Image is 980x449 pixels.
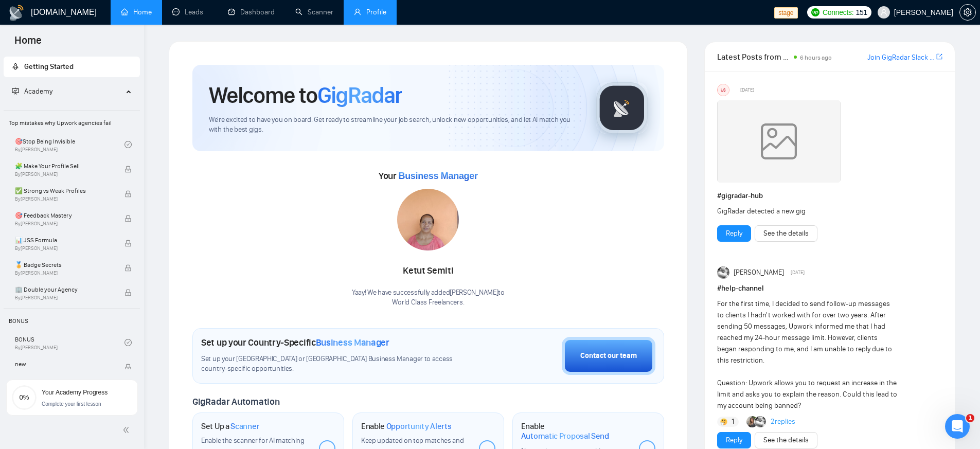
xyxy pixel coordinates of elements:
[755,416,766,427] img: Pavel
[717,432,751,448] button: Reply
[800,54,832,61] span: 6 hours ago
[717,50,791,63] span: Latest Posts from the GigRadar Community
[228,8,275,16] a: dashboardDashboard
[201,354,474,374] span: Set up your [GEOGRAPHIC_DATA] or [GEOGRAPHIC_DATA] Business Manager to access country-specific op...
[42,401,101,407] span: Complete your first lesson
[386,421,452,432] span: Opportunity Alerts
[811,8,819,16] img: upwork-logo.png
[124,289,132,296] span: lock
[15,295,114,301] span: By [PERSON_NAME]
[352,298,505,308] p: World Class Freelancers .
[15,196,114,202] span: By [PERSON_NAME]
[15,245,114,252] span: By [PERSON_NAME]
[763,435,809,446] a: See the details
[209,81,402,109] h1: Welcome to
[42,389,108,396] span: Your Academy Progress
[124,339,132,346] span: check-circle
[717,206,898,217] div: GigRadar detected a new gig
[15,133,124,156] a: 🎯Stop Being InvisibleBy[PERSON_NAME]
[316,337,389,348] span: Business Manager
[12,87,52,96] span: Academy
[4,57,140,77] li: Getting Started
[771,417,795,427] a: 2replies
[717,190,942,202] h1: # gigradar-hub
[521,421,631,441] h1: Enable
[230,421,259,432] span: Scanner
[201,337,389,348] h1: Set up your Country-Specific
[726,435,742,446] a: Reply
[959,8,976,16] a: setting
[124,264,132,272] span: lock
[124,215,132,222] span: lock
[15,221,114,227] span: By [PERSON_NAME]
[361,421,452,432] h1: Enable
[5,113,139,133] span: Top mistakes why Upwork agencies fail
[856,7,867,18] span: 151
[880,9,887,16] span: user
[746,416,758,427] img: Korlan
[945,414,970,439] iframe: Intercom live chat
[15,359,114,369] span: new
[15,171,114,177] span: By [PERSON_NAME]
[12,87,19,95] span: fund-projection-screen
[791,268,805,277] span: [DATE]
[15,235,114,245] span: 📊 JSS Formula
[352,288,505,308] div: Yaay! We have successfully added [PERSON_NAME] to
[726,228,742,239] a: Reply
[24,62,74,71] span: Getting Started
[755,225,817,242] button: See the details
[717,100,841,183] img: weqQh+iSagEgQAAAABJRU5ErkJggg==
[352,262,505,280] div: Ketut Semiti
[521,431,609,441] span: Automatic Proposal Send
[740,85,754,95] span: [DATE]
[15,284,114,295] span: 🏢 Double your Agency
[15,161,114,171] span: 🧩 Make Your Profile Sell
[15,210,114,221] span: 🎯 Feedback Mastery
[936,52,942,61] span: export
[12,63,19,70] span: rocket
[192,396,279,407] span: GigRadar Automation
[718,84,729,96] div: US
[823,7,853,18] span: Connects:
[960,8,975,16] span: setting
[379,170,478,182] span: Your
[966,414,974,422] span: 1
[4,106,140,379] li: Academy Homepage
[15,331,124,354] a: BONUSBy[PERSON_NAME]
[763,228,809,239] a: See the details
[124,141,132,148] span: check-circle
[122,425,133,435] span: double-left
[596,82,648,134] img: gigradar-logo.png
[201,421,259,432] h1: Set Up a
[398,171,477,181] span: Business Manager
[15,270,114,276] span: By [PERSON_NAME]
[209,115,580,135] span: We're excited to have you on board. Get ready to streamline your job search, unlock new opportuni...
[15,186,114,196] span: ✅ Strong vs Weak Profiles
[774,7,797,19] span: stage
[124,240,132,247] span: lock
[5,311,139,331] span: BONUS
[15,260,114,270] span: 🏅 Badge Secrets
[580,350,637,362] div: Contact our team
[12,394,37,401] span: 0%
[397,189,459,250] img: 1706688268687-WhatsApp%20Image%202024-01-31%20at%2014.03.18.jpeg
[8,5,25,21] img: logo
[354,8,386,16] a: userProfile
[124,364,132,371] span: lock
[6,33,50,55] span: Home
[121,8,152,16] a: homeHome
[734,267,784,278] span: [PERSON_NAME]
[717,283,942,294] h1: # help-channel
[755,432,817,448] button: See the details
[717,266,729,279] img: Pavel
[717,298,898,411] div: For the first time, I decided to send follow-up messages to clients I hadn't worked with for over...
[124,166,132,173] span: lock
[959,4,976,21] button: setting
[124,190,132,197] span: lock
[24,87,52,96] span: Academy
[562,337,655,375] button: Contact our team
[172,8,207,16] a: messageLeads
[867,52,934,63] a: Join GigRadar Slack Community
[732,417,734,427] span: 1
[317,81,402,109] span: GigRadar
